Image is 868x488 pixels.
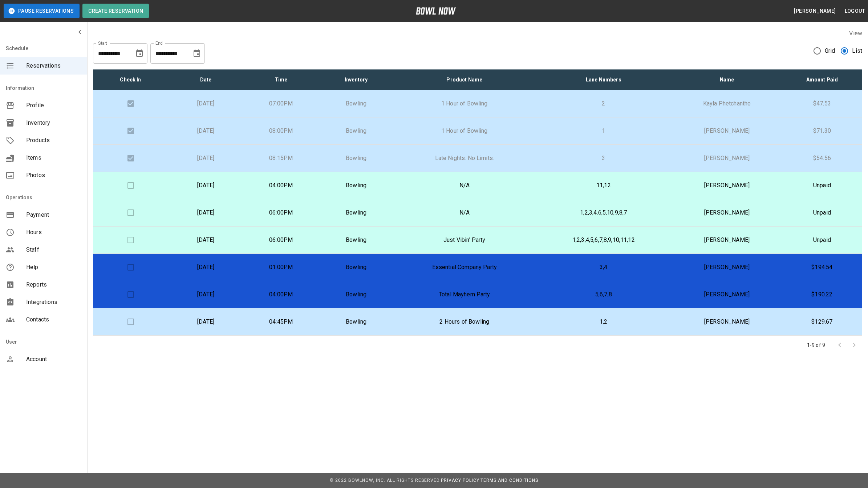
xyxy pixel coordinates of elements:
[249,236,313,244] p: 06:00PM
[324,208,388,217] p: Bowling
[26,228,81,237] span: Hours
[249,208,313,217] p: 06:00PM
[26,355,81,364] span: Account
[324,127,388,135] p: Bowling
[399,208,529,217] p: N/A
[93,69,168,90] th: Check In
[324,181,388,190] p: Bowling
[788,290,856,299] p: $190.22
[174,317,238,326] p: [DATE]
[249,127,313,135] p: 08:00PM
[324,317,388,326] p: Bowling
[541,208,666,217] p: 1,2,3,4,6,5,10,9,8,7
[678,263,776,272] p: [PERSON_NAME]
[249,181,313,190] p: 04:00PM
[399,317,529,326] p: 2 Hours of Bowling
[541,317,666,326] p: 1,2
[825,47,835,55] span: Grid
[399,127,529,135] p: 1 Hour of Bowling
[672,69,782,90] th: Name
[82,4,149,18] button: Create Reservation
[852,47,862,55] span: List
[26,101,81,110] span: Profile
[541,127,666,135] p: 1
[26,171,81,180] span: Photos
[26,119,81,127] span: Inventory
[249,263,313,272] p: 01:00PM
[678,208,776,217] p: [PERSON_NAME]
[324,154,388,163] p: Bowling
[678,317,776,326] p: [PERSON_NAME]
[788,236,856,244] p: Unpaid
[324,236,388,244] p: Bowling
[26,298,81,307] span: Integrations
[678,127,776,135] p: [PERSON_NAME]
[174,99,238,108] p: [DATE]
[399,236,529,244] p: Just Vibin' Party
[788,263,856,272] p: $194.54
[416,7,456,15] img: logo
[330,478,441,483] span: © 2022 BowlNow, Inc. All Rights Reserved.
[324,99,388,108] p: Bowling
[849,30,862,37] label: View
[168,69,243,90] th: Date
[26,136,81,145] span: Products
[678,236,776,244] p: [PERSON_NAME]
[541,290,666,299] p: 5,6,7,8
[678,99,776,108] p: Kayla Phetchantho
[190,46,204,61] button: Choose date, selected date is Sep 11, 2025
[26,153,81,162] span: Items
[4,4,80,18] button: Pause Reservations
[174,263,238,272] p: [DATE]
[788,208,856,217] p: Unpaid
[26,263,81,272] span: Help
[788,154,856,163] p: $54.56
[678,154,776,163] p: [PERSON_NAME]
[541,181,666,190] p: 11,12
[26,61,81,70] span: Reservations
[324,263,388,272] p: Bowling
[480,478,538,483] a: Terms and Conditions
[394,69,535,90] th: Product Name
[788,127,856,135] p: $71.30
[788,317,856,326] p: $129.67
[807,341,825,349] p: 1-9 of 9
[26,245,81,254] span: Staff
[174,208,238,217] p: [DATE]
[26,280,81,289] span: Reports
[535,69,672,90] th: Lane Numbers
[541,154,666,163] p: 3
[788,181,856,190] p: Unpaid
[791,4,839,18] button: [PERSON_NAME]
[541,263,666,272] p: 3,4
[249,154,313,163] p: 08:15PM
[541,236,666,244] p: 1,2,3,4,5,6,7,8,9,10,11,12
[678,181,776,190] p: [PERSON_NAME]
[678,290,776,299] p: [PERSON_NAME]
[249,290,313,299] p: 04:00PM
[26,315,81,324] span: Contacts
[174,154,238,163] p: [DATE]
[441,478,479,483] a: Privacy Policy
[324,290,388,299] p: Bowling
[132,46,147,61] button: Choose date, selected date is Aug 11, 2025
[399,181,529,190] p: N/A
[174,181,238,190] p: [DATE]
[399,99,529,108] p: 1 Hour of Bowling
[249,317,313,326] p: 04:45PM
[249,99,313,108] p: 07:00PM
[782,69,862,90] th: Amount Paid
[399,290,529,299] p: Total Mayhem Party
[174,127,238,135] p: [DATE]
[174,236,238,244] p: [DATE]
[788,99,856,108] p: $47.53
[26,211,81,219] span: Payment
[399,263,529,272] p: Essential Company Party
[842,4,868,18] button: Logout
[541,99,666,108] p: 2
[399,154,529,163] p: Late Nights. No Limits.
[243,69,319,90] th: Time
[174,290,238,299] p: [DATE]
[319,69,394,90] th: Inventory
